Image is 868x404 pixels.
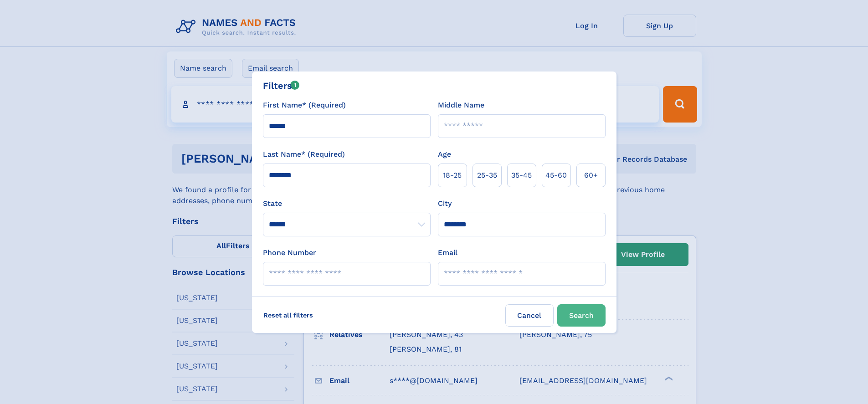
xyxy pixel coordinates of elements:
label: City [438,198,452,209]
label: Reset all filters [257,304,319,326]
label: State [263,198,431,209]
span: 45‑60 [545,170,567,181]
span: 60+ [584,170,598,181]
label: Middle Name [438,100,484,111]
label: Last Name* (Required) [263,149,345,160]
label: Email [438,247,457,258]
label: Phone Number [263,247,316,258]
span: 25‑35 [477,170,497,181]
span: 18‑25 [443,170,462,181]
button: Search [557,304,606,327]
label: Cancel [505,304,554,327]
div: Filters [263,79,300,92]
label: First Name* (Required) [263,100,346,111]
span: 35‑45 [511,170,532,181]
label: Age [438,149,451,160]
